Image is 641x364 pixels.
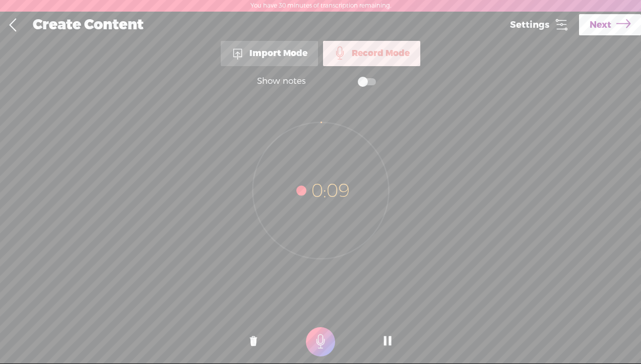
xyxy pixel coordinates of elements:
span: Next [590,12,611,38]
label: You have 30 minutes of transcription remaining. [250,2,391,10]
span: Settings [510,20,549,30]
div: Show notes [257,76,306,87]
div: Create Content [26,12,499,38]
div: Record Mode [323,41,420,66]
div: Import Mode [221,41,318,66]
